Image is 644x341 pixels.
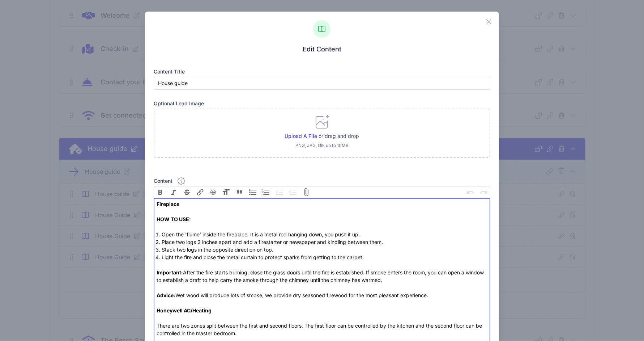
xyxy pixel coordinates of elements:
button: Decrease Level [273,186,286,198]
strong: Important: [157,269,183,275]
button: Numbers [260,186,273,198]
label: Optional Lead Image [154,100,491,107]
strong: Honeywell AC/Heating [157,307,212,313]
button: Link [194,186,207,198]
button: Increase Level [286,186,300,198]
button: Attach Files [300,186,313,198]
strong: Advice: [157,292,175,298]
li: Open the ‘flume’ inside the fireplace. It is a metal rod hanging down, you push it up. [162,231,487,238]
label: Content [154,177,172,185]
li: Stack two logs in the opposite direction on top. [162,246,487,253]
p: or drag and drop [317,132,359,141]
button: Redo [477,186,490,198]
label: Content title [154,68,491,75]
button: 😀 [207,186,219,198]
button: Quote [233,186,246,198]
button: Heading [219,186,233,198]
button: Undo [464,186,477,198]
strong: Fireplace HOW TO USE: [157,201,191,222]
button: Bullets [246,186,260,198]
h3: Edit Content [154,45,491,54]
p: PNG, JPG, GIF up to 10MB [285,143,359,148]
button: Bold [154,186,167,198]
button: Strikethrough [180,186,194,198]
button: Italic [167,186,180,198]
span: Upload a file [285,133,317,139]
li: Light the fire and close the metal curtain to protect sparks from getting to the carpet. [162,253,487,261]
input: On Arrival [154,77,491,90]
li: Place two logs 2 inches apart and add a firestarter or newspaper and kindling between them. [162,238,487,246]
